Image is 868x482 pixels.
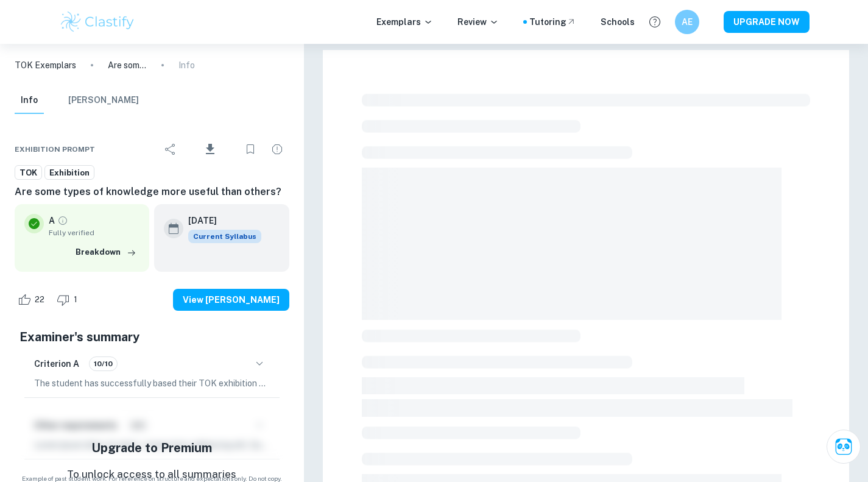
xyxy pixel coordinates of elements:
[72,243,139,261] button: Breakdown
[45,167,94,179] span: Exhibition
[49,227,139,238] span: Fully verified
[15,165,42,180] a: TOK
[34,377,270,390] p: The student has successfully based their TOK exhibition on one of the IBO's 35 prompts, specifica...
[376,15,433,29] p: Exemplars
[15,290,51,310] div: Like
[188,230,261,243] span: Current Syllabus
[91,439,212,457] h5: Upgrade to Premium
[601,15,635,29] a: Schools
[457,15,499,29] p: Review
[34,357,79,370] h6: Criterion A
[158,137,183,161] div: Share
[28,294,51,306] span: 22
[173,289,289,311] button: View [PERSON_NAME]
[15,144,95,155] span: Exhibition Prompt
[675,10,699,34] button: AE
[188,230,261,243] div: This exemplar is based on the current syllabus. Feel free to refer to it for inspiration/ideas wh...
[188,214,252,227] h6: [DATE]
[15,185,289,199] h6: Are some types of knowledge more useful than others?
[644,12,665,32] button: Help and Feedback
[680,15,694,29] h6: AE
[54,290,84,310] div: Dislike
[44,165,94,180] a: Exhibition
[59,10,136,34] img: Clastify logo
[49,214,55,227] p: A
[724,11,810,33] button: UPGRADE NOW
[68,87,139,114] button: [PERSON_NAME]
[108,58,147,72] p: Are some types of knowledge more useful than others?
[15,58,76,72] a: TOK Exemplars
[15,167,41,179] span: TOK
[57,215,68,226] a: Grade fully verified
[67,294,84,306] span: 1
[265,137,289,161] div: Report issue
[19,328,284,346] h5: Examiner's summary
[15,87,44,114] button: Info
[238,137,263,161] div: Bookmark
[827,430,861,464] button: Ask Clai
[90,358,117,369] span: 10/10
[529,15,576,29] a: Tutoring
[178,58,195,72] p: Info
[185,133,236,165] div: Download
